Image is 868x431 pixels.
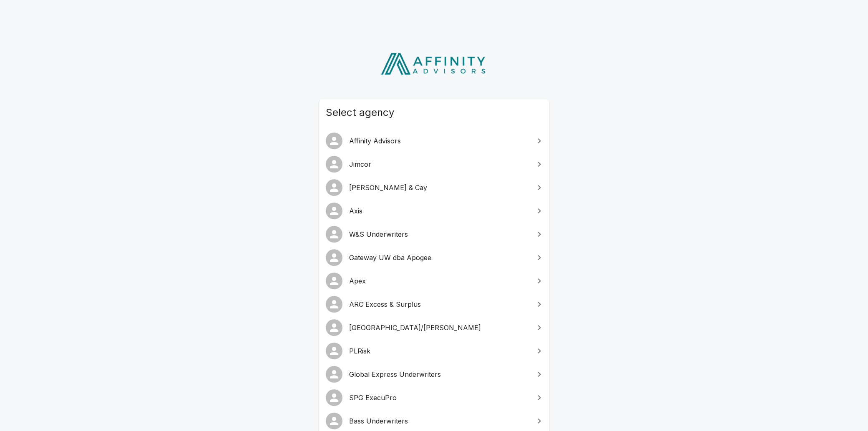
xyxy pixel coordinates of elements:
[349,323,529,333] span: [GEOGRAPHIC_DATA]/[PERSON_NAME]
[319,199,549,223] a: Axis
[319,339,549,363] a: PLRisk
[349,159,529,169] span: Jimcor
[319,176,549,199] a: [PERSON_NAME] & Cay
[349,136,529,146] span: Affinity Advisors
[319,129,549,153] a: Affinity Advisors
[349,346,529,356] span: PLRisk
[349,369,529,379] span: Global Express Underwriters
[349,393,529,403] span: SPG ExecuPro
[349,416,529,426] span: Bass Underwriters
[319,363,549,386] a: Global Express Underwriters
[319,316,549,339] a: [GEOGRAPHIC_DATA]/[PERSON_NAME]
[326,106,543,119] span: Select agency
[374,50,494,78] img: Affinity Advisors Logo
[319,293,549,316] a: ARC Excess & Surplus
[349,229,529,239] span: W&S Underwriters
[349,276,529,286] span: Apex
[319,153,549,176] a: Jimcor
[319,246,549,269] a: Gateway UW dba Apogee
[349,206,529,216] span: Axis
[349,253,529,263] span: Gateway UW dba Apogee
[319,386,549,409] a: SPG ExecuPro
[349,299,529,309] span: ARC Excess & Surplus
[349,183,529,193] span: [PERSON_NAME] & Cay
[319,269,549,293] a: Apex
[319,223,549,246] a: W&S Underwriters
